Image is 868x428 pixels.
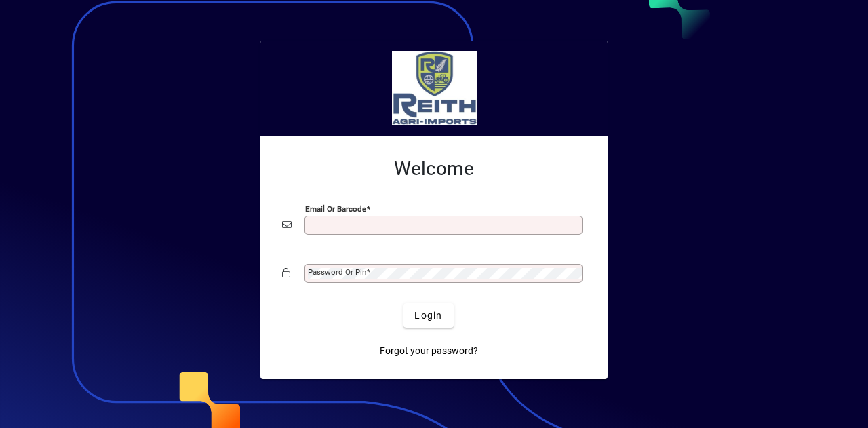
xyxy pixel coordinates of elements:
[305,204,366,214] mat-label: Email or Barcode
[403,303,453,328] button: Login
[282,157,586,180] h2: Welcome
[374,338,484,363] a: Forgot your password?
[414,309,442,323] span: Login
[380,344,478,358] span: Forgot your password?
[308,267,366,277] mat-label: Password or Pin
